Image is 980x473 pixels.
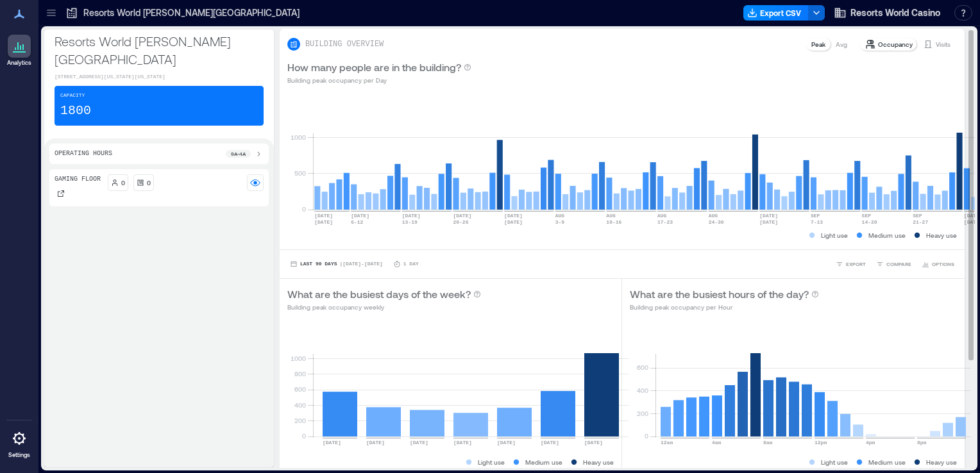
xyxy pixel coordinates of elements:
text: [DATE] [504,219,523,225]
text: [DATE] [497,440,516,445]
text: 24-30 [709,219,724,225]
p: What are the busiest days of the week? [287,286,471,302]
text: 7-13 [811,219,823,225]
text: [DATE] [759,213,778,219]
text: 10-16 [606,219,621,225]
p: Light use [821,230,848,240]
button: Resorts World Casino [830,3,944,23]
tspan: 200 [294,417,306,424]
span: Resorts World Casino [850,6,940,19]
tspan: 800 [294,370,306,378]
text: [DATE] [314,219,333,225]
text: 20-26 [453,219,468,225]
tspan: 1000 [291,354,306,362]
span: EXPORT [846,260,866,268]
text: [DATE] [402,213,421,219]
p: 0 [121,178,125,188]
p: Building peak occupancy weekly [287,302,481,312]
p: Heavy use [926,457,957,467]
p: Occupancy [878,39,913,49]
text: 21-27 [913,219,928,225]
text: 4am [712,440,722,445]
text: 14-20 [861,219,877,225]
p: Resorts World [PERSON_NAME][GEOGRAPHIC_DATA] [83,6,300,19]
p: 0 [147,178,151,188]
tspan: 600 [637,363,648,371]
tspan: 0 [645,432,648,440]
text: 8am [763,440,773,445]
p: What are the busiest hours of the day? [630,286,809,302]
tspan: 500 [294,169,306,177]
button: Last 90 Days |[DATE]-[DATE] [287,258,385,270]
p: 1800 [60,102,91,120]
p: Gaming Floor [55,174,101,185]
a: Settings [4,423,35,463]
p: Visits [936,39,950,49]
text: 3-9 [555,219,565,225]
p: 1 Day [403,260,419,268]
text: [DATE] [541,440,559,445]
p: Settings [8,451,30,459]
text: SEP [811,213,820,219]
text: [DATE] [453,213,471,219]
p: Medium use [868,457,906,467]
text: AUG [709,213,718,219]
p: Peak [811,39,825,49]
p: BUILDING OVERVIEW [305,39,384,49]
text: 4pm [866,440,875,445]
p: Building peak occupancy per Hour [630,302,819,312]
text: [DATE] [323,440,341,445]
tspan: 0 [302,432,306,440]
button: OPTIONS [919,258,957,270]
text: 12am [661,440,673,445]
tspan: 0 [302,205,306,213]
p: Capacity [60,92,85,99]
text: AUG [555,213,565,219]
text: [DATE] [453,440,472,445]
text: [DATE] [366,440,385,445]
tspan: 600 [294,385,306,393]
p: How many people are in the building? [287,60,461,75]
button: Export CSV [743,5,809,21]
p: 9a - 4a [231,150,246,158]
text: 6-12 [351,219,363,225]
text: [DATE] [314,213,333,219]
text: [DATE] [351,213,369,219]
p: Light use [478,457,505,467]
p: [STREET_ADDRESS][US_STATE][US_STATE] [55,73,264,81]
tspan: 400 [637,386,648,394]
button: COMPARE [874,258,914,270]
text: [DATE] [504,213,523,219]
text: SEP [861,213,871,219]
span: COMPARE [886,260,911,268]
text: [DATE] [584,440,603,445]
p: Building peak occupancy per Day [287,75,471,85]
p: Medium use [525,457,562,467]
text: [DATE] [410,440,428,445]
text: 17-23 [657,219,673,225]
text: AUG [606,213,616,219]
text: 8pm [917,440,927,445]
tspan: 400 [294,401,306,409]
p: Resorts World [PERSON_NAME][GEOGRAPHIC_DATA] [55,32,264,68]
p: Operating Hours [55,149,112,159]
text: [DATE] [759,219,778,225]
text: 13-19 [402,219,418,225]
span: OPTIONS [932,260,954,268]
p: Heavy use [583,457,614,467]
tspan: 200 [637,410,648,417]
text: SEP [913,213,922,219]
p: Heavy use [926,230,957,240]
text: AUG [657,213,667,219]
a: Analytics [3,31,35,71]
p: Light use [821,457,848,467]
p: Medium use [868,230,906,240]
p: Avg [836,39,847,49]
p: Analytics [7,59,31,67]
button: EXPORT [833,258,868,270]
tspan: 1000 [291,133,306,141]
text: 12pm [815,440,827,445]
